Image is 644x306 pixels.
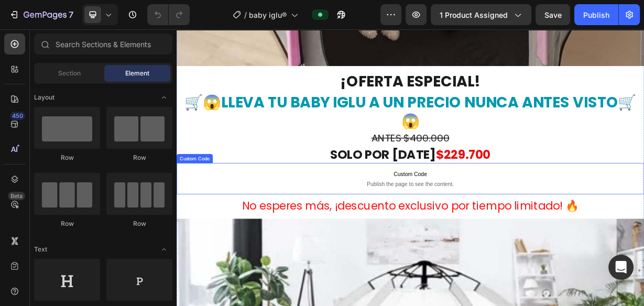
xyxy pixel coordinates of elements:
span: / [244,9,247,20]
div: Beta [8,192,25,200]
span: Toggle open [156,89,172,106]
span: Text [34,245,47,254]
span: Save [544,10,562,19]
span: baby iglu® [249,9,287,20]
div: Open Intercom Messenger [608,255,634,280]
p: 7 [69,8,73,21]
input: Search Sections & Elements [34,34,172,54]
div: Row [106,219,172,228]
div: Publish [583,9,609,20]
div: Row [34,219,100,228]
span: Element [125,69,149,78]
div: Row [106,153,172,162]
span: Toggle open [156,241,172,258]
button: 7 [4,4,78,25]
s: ANTES $400.000 [262,137,367,156]
iframe: Design area [177,29,644,306]
div: Row [34,153,100,162]
div: Undo/Redo [147,4,190,25]
div: 450 [10,112,25,120]
span: Section [58,69,81,78]
span: 1 product assigned [440,9,508,20]
button: 1 product assigned [431,4,531,25]
button: Save [536,4,570,25]
span: Layout [34,93,54,102]
button: Publish [574,4,618,25]
strong: $229.700 [349,157,422,180]
div: Custom Code [2,169,47,178]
